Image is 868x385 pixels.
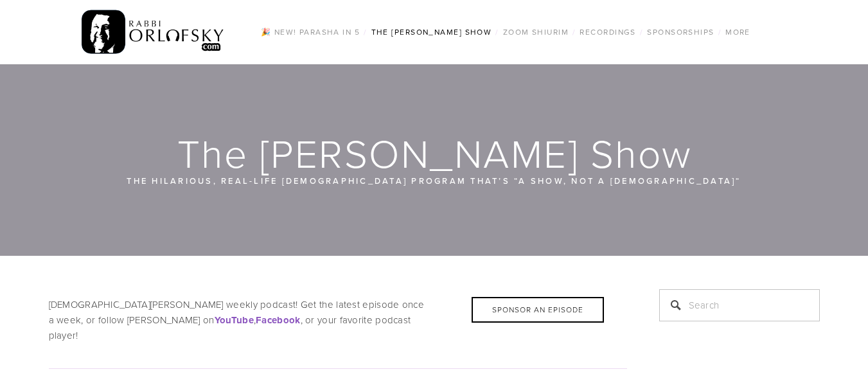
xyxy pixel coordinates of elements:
[495,26,499,37] span: /
[640,26,643,37] span: /
[718,26,722,37] span: /
[126,174,743,188] p: The hilarious, real-life [DEMOGRAPHIC_DATA] program that’s “a show, not a [DEMOGRAPHIC_DATA]“
[364,26,367,37] span: /
[472,297,604,323] div: Sponsor an Episode
[82,7,225,57] img: RabbiOrlofsky.com
[572,26,576,37] span: /
[499,24,572,40] a: Zoom Shiurim
[49,132,821,174] h1: The [PERSON_NAME] Show
[722,24,754,40] a: More
[368,24,496,40] a: The [PERSON_NAME] Show
[215,313,254,327] strong: YouTube
[49,297,627,343] p: [DEMOGRAPHIC_DATA][PERSON_NAME] weekly podcast! Get the latest episode once a week, or follow [PE...
[256,313,300,327] strong: Facebook
[256,313,300,327] a: Facebook
[576,24,639,40] a: Recordings
[643,24,718,40] a: Sponsorships
[215,313,254,327] a: YouTube
[257,24,364,40] a: 🎉 NEW! Parasha in 5
[659,289,820,321] input: Search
